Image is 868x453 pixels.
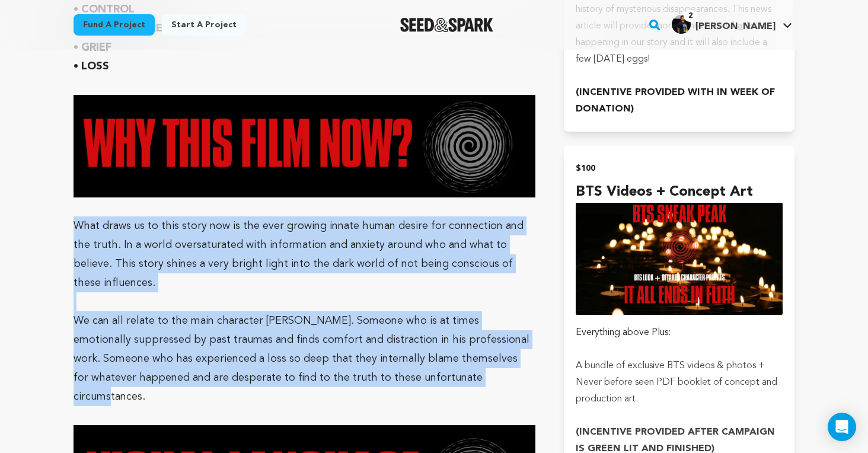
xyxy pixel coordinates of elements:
span: Tyri H.'s Profile [669,12,794,37]
span: [PERSON_NAME] [695,22,776,31]
strong: (INCENTIVE PROVIDED WITH IN WEEK OF DONATION) [576,88,775,114]
img: 162a810ded8d67e5.jpg [672,15,691,34]
h2: $100 [576,160,783,177]
img: Seed&Spark Logo Dark Mode [400,18,493,32]
p: We can all relate to the main character [PERSON_NAME]. Someone who is at times emotionally suppre... [74,311,535,406]
h4: BTS videos + Concept art [576,181,783,203]
img: incentive [576,203,783,315]
a: Fund a project [74,14,155,36]
p: A bundle of exclusive BTS videos & photos + Never before seen PDF booklet of concept and producti... [576,358,783,407]
strong: • LOSS [74,61,109,72]
div: Tyri H.'s Profile [672,15,776,34]
div: Open Intercom Messenger [828,413,856,441]
a: Start a project [162,14,246,36]
span: Everything above Plus: [576,328,671,337]
img: 1750968596-Screenshot%202025-06-26%20at%204.09.31%E2%80%AFPM.png [74,95,535,197]
a: Tyri H.'s Profile [669,12,794,34]
span: 2 [684,10,697,22]
a: Seed&Spark Homepage [400,18,493,32]
p: What draws us to this story now is the ever growing innate human desire for connection and the tr... [74,216,535,292]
